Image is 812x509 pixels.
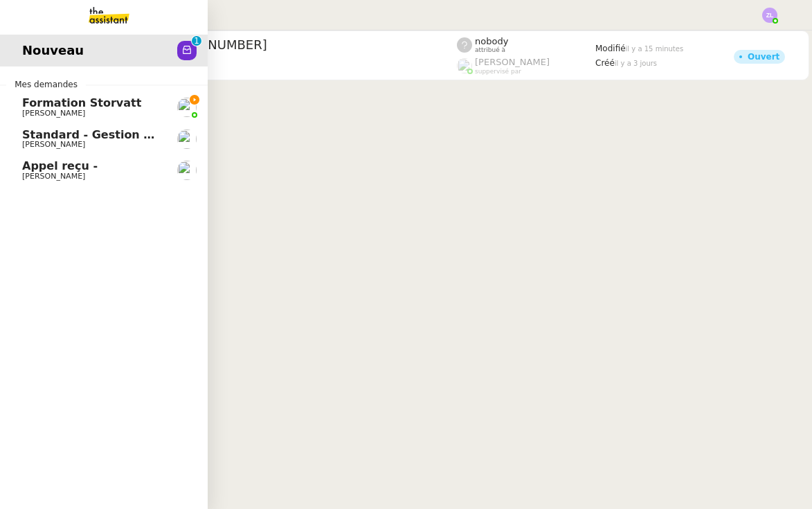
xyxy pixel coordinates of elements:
[22,172,85,181] span: [PERSON_NAME]
[475,68,521,75] span: suppervisé par
[615,60,657,67] span: il y a 3 jours
[457,57,595,75] app-user-label: suppervisé par
[71,56,457,74] app-user-detailed-label: client
[194,36,199,48] p: 1
[22,128,363,141] span: Standard - Gestion des appels entrants - octobre 2025
[177,130,197,149] img: users%2FW4OQjB9BRtYK2an7yusO0WsYLsD3%2Favatar%2F28027066-518b-424c-8476-65f2e549ac29
[22,140,85,149] span: [PERSON_NAME]
[192,36,201,46] nz-badge-sup: 1
[762,8,777,23] img: svg
[22,40,84,61] span: Nouveau
[6,78,86,91] span: Mes demandes
[475,57,550,67] span: [PERSON_NAME]
[177,98,197,117] img: users%2FyQfMwtYgTqhRP2YHWHmG2s2LYaD3%2Favatar%2Fprofile-pic.png
[22,159,98,172] span: Appel reçu -
[22,96,141,109] span: Formation Storvatt
[748,53,779,61] div: Ouvert
[595,58,615,68] span: Créé
[595,44,626,53] span: Modifié
[457,36,595,54] app-user-label: attribué à
[457,58,472,73] img: users%2FyQfMwtYgTqhRP2YHWHmG2s2LYaD3%2Favatar%2Fprofile-pic.png
[22,109,85,118] span: [PERSON_NAME]
[177,161,197,180] img: users%2FRcIDm4Xn1TPHYwgLThSv8RQYtaM2%2Favatar%2F95761f7a-40c3-4bb5-878d-fe785e6f95b2
[626,45,684,53] span: il y a 15 minutes
[475,46,505,54] span: attribué à
[71,39,457,51] span: Appel émis - [PHONE_NUMBER]
[475,36,508,46] span: nobody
